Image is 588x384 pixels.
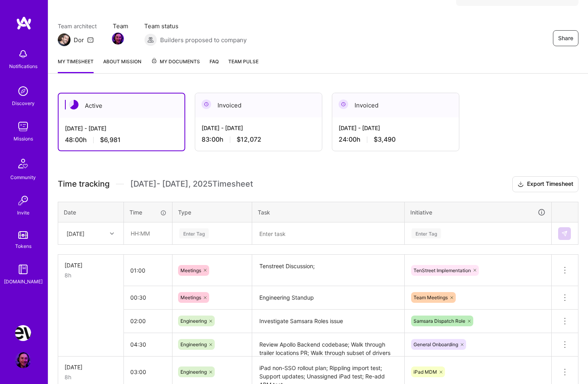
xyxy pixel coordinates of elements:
span: Team [113,22,128,30]
div: [DATE] [67,229,84,238]
i: icon Mail [87,37,94,43]
span: Builders proposed to company [160,36,247,44]
div: Discovery [12,99,35,107]
input: HH:MM [124,361,172,382]
div: 8h [65,271,117,279]
input: HH:MM [124,334,172,355]
a: Team Member Avatar [113,32,123,45]
a: User Avatar [13,352,33,368]
div: [DATE] - [DATE] [65,124,178,133]
img: guide book [15,261,31,277]
span: TenStreet Implementation [414,267,471,273]
a: Team Pulse [228,57,259,73]
span: Samsara Dispatch Role [414,318,465,324]
div: 24:00 h [339,135,453,144]
img: Team Member Avatar [112,33,124,45]
div: 83:00 h [202,135,316,144]
textarea: Investigate Samsara Roles issue [253,310,404,332]
div: Invoiced [332,93,459,117]
th: Type [172,202,252,222]
a: Nevoya: Principal Problem Solver for Zero-Emissions Logistics Company [13,325,33,341]
img: Active [69,100,78,109]
img: Nevoya: Principal Problem Solver for Zero-Emissions Logistics Company [15,325,31,341]
span: General Onboarding [414,341,458,347]
div: Invoiced [195,93,322,117]
img: teamwork [15,119,31,134]
button: Share [553,30,578,46]
a: About Mission [103,57,141,73]
span: $6,981 [100,136,121,144]
div: [DATE] - [DATE] [339,124,453,132]
img: Community [14,154,33,173]
img: Invoiced [202,99,211,109]
div: [DATE] [65,261,117,269]
textarea: Review Apollo Backend codebase; Walk through trailer locations PR; Walk through subset of drivers... [253,334,404,356]
div: Tokens [15,242,31,250]
span: Meetings [180,294,201,300]
a: My Documents [151,57,200,73]
span: Share [558,34,573,42]
img: Submit [561,230,568,237]
img: Invite [15,193,31,209]
img: User Avatar [15,352,31,368]
input: HH:MM [124,287,172,308]
span: Meetings [180,267,201,273]
span: Team architect [58,22,97,30]
span: Team Pulse [228,58,259,64]
div: Notifications [9,62,37,70]
i: icon Download [517,180,524,189]
div: Community [10,173,36,181]
div: Dor [74,36,84,44]
input: HH:MM [124,223,172,244]
span: $12,072 [237,135,261,144]
div: [DOMAIN_NAME] [4,277,43,286]
th: Date [58,202,124,222]
span: $3,490 [374,135,396,144]
th: Task [252,202,405,222]
img: Builders proposed to company [144,33,157,46]
span: [DATE] - [DATE] , 2025 Timesheet [130,179,253,189]
div: [DATE] [65,363,117,371]
span: Engineering [180,341,207,347]
span: Time tracking [58,179,110,189]
div: Invite [17,209,29,217]
div: Active [59,94,184,118]
textarea: Tenstreet Discussion; [253,255,404,285]
span: iPad MDM [414,369,437,375]
textarea: Engineering Standup [253,287,404,309]
div: [DATE] - [DATE] [202,124,316,132]
div: Enter Tag [412,227,441,240]
img: Invoiced [339,99,348,109]
div: 8h [65,373,117,381]
input: HH:MM [124,260,172,281]
span: Engineering [180,318,207,324]
a: My timesheet [58,57,94,73]
a: FAQ [210,57,219,73]
div: Time [129,208,167,216]
img: discovery [15,83,31,99]
div: Missions [14,134,33,143]
span: Team Meetings [414,294,448,300]
input: HH:MM [124,310,172,331]
img: tokens [18,231,28,239]
span: Team status [144,22,247,30]
img: logo [16,16,32,30]
img: bell [15,46,31,62]
div: 48:00 h [65,136,178,144]
button: Export Timesheet [512,176,578,192]
span: Engineering [180,369,207,375]
img: Team Architect [58,33,71,46]
span: My Documents [151,57,200,66]
i: icon Chevron [110,232,114,236]
div: Initiative [410,208,546,217]
div: Enter Tag [179,227,209,240]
